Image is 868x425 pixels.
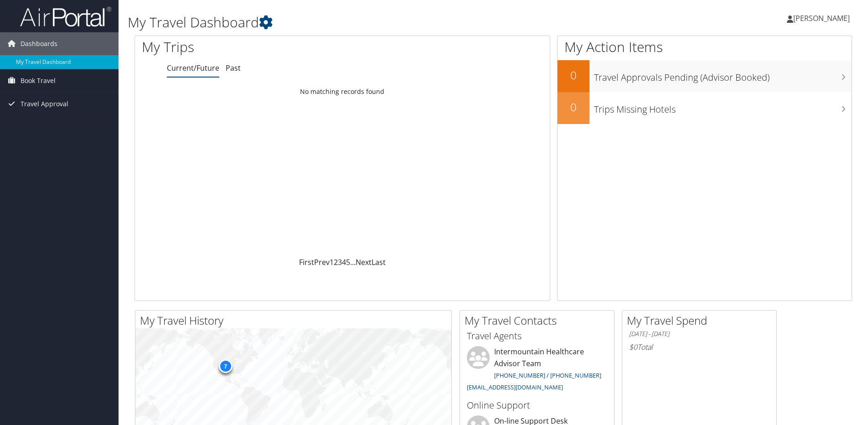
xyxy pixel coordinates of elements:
h3: Travel Agents [467,330,607,342]
a: Past [226,63,241,73]
h1: My Action Items [558,37,852,57]
a: Current/Future [167,63,219,73]
td: No matching records found [135,83,550,100]
h2: My Travel History [140,313,451,328]
a: [PERSON_NAME] [787,5,859,32]
span: Book Travel [21,69,56,92]
div: 7 [218,359,232,373]
h2: 0 [558,67,589,83]
a: Prev [314,257,330,267]
a: 0Trips Missing Hotels [558,92,852,124]
a: Last [372,257,386,267]
span: Travel Approval [21,93,68,115]
h6: Total [629,342,770,352]
h2: 0 [558,99,589,115]
h3: Online Support [467,399,607,412]
a: 4 [342,257,346,267]
h6: [DATE] - [DATE] [629,330,770,338]
a: 3 [338,257,342,267]
h1: My Travel Dashboard [128,13,615,32]
li: Intermountain Healthcare Advisor Team [462,346,612,395]
span: … [350,257,356,267]
a: 1 [330,257,334,267]
img: airportal-logo.png [20,6,111,27]
a: 2 [334,257,338,267]
a: 5 [346,257,350,267]
h2: My Travel Contacts [465,313,614,328]
h3: Travel Approvals Pending (Advisor Booked) [594,67,852,84]
h3: Trips Missing Hotels [594,98,852,116]
a: 0Travel Approvals Pending (Advisor Booked) [558,60,852,92]
span: $0 [629,342,637,352]
h2: My Travel Spend [627,313,776,328]
a: First [299,257,314,267]
span: [PERSON_NAME] [793,13,850,23]
a: [EMAIL_ADDRESS][DOMAIN_NAME] [467,383,563,391]
span: Dashboards [21,32,57,55]
h1: My Trips [142,37,370,57]
a: Next [356,257,372,267]
a: [PHONE_NUMBER] / [PHONE_NUMBER] [494,371,601,379]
